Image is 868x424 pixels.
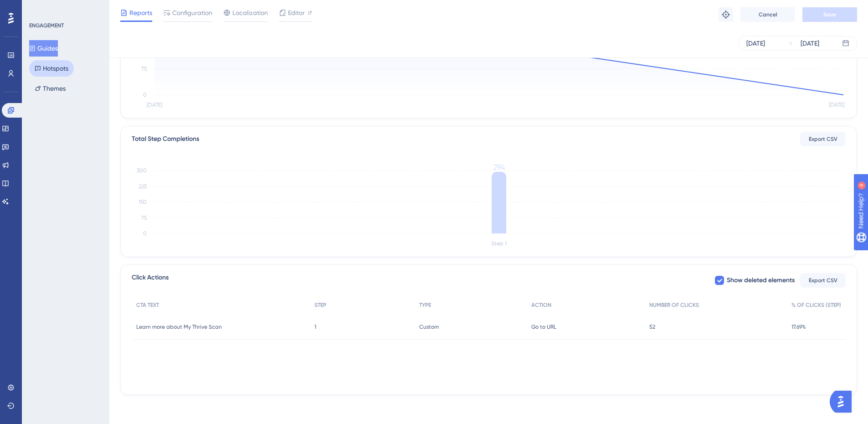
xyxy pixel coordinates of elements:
tspan: 150 [139,199,147,205]
tspan: 75 [141,215,147,221]
span: 17.69% [791,323,806,331]
tspan: [DATE] [829,102,844,108]
iframe: UserGuiding AI Assistant Launcher [830,388,857,415]
span: TYPE [419,301,431,309]
span: Cancel [759,11,777,18]
div: Total Step Completions [132,134,199,145]
tspan: 300 [137,167,147,174]
span: ACTION [531,301,551,309]
span: NUMBER OF CLICKS [649,301,699,309]
tspan: 75 [141,66,147,72]
span: Configuration [172,7,212,18]
span: 1 [314,323,316,331]
span: Learn more about My Thrive Scan [136,323,222,331]
span: CTA TEXT [136,301,159,309]
span: Export CSV [809,277,837,284]
button: Hotspots [29,60,74,77]
span: Editor [288,7,305,18]
div: [DATE] [746,38,765,49]
span: Go to URL [531,323,556,331]
div: [DATE] [801,38,819,49]
span: STEP [314,301,326,309]
span: Reports [129,7,152,18]
div: ENGAGEMENT [29,22,64,29]
tspan: 225 [139,183,147,190]
tspan: 0 [143,230,147,237]
span: Show deleted elements [727,275,795,286]
tspan: 294 [493,163,505,171]
button: Export CSV [800,132,846,146]
span: Need Help? [21,2,57,13]
button: Guides [29,40,58,57]
button: Cancel [740,7,795,22]
span: Localization [232,7,268,18]
div: 4 [63,5,66,12]
span: Custom [419,323,439,331]
tspan: [DATE] [147,102,162,108]
span: 52 [649,323,655,331]
button: Save [802,7,857,22]
button: Export CSV [800,273,846,288]
span: Save [823,11,836,18]
button: Themes [29,80,71,97]
tspan: Step 1 [491,240,507,247]
span: Click Actions [132,272,169,289]
tspan: 0 [143,92,147,98]
span: Export CSV [809,135,837,143]
span: % OF CLICKS (STEP) [791,301,841,309]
